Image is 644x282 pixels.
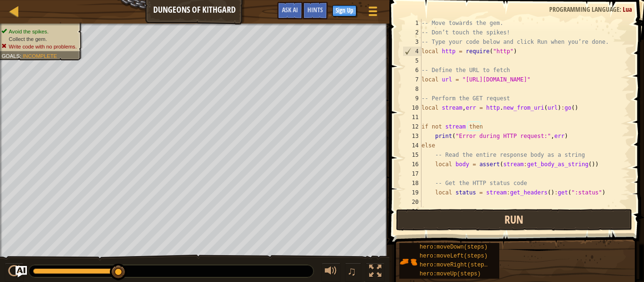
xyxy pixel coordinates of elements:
[1,43,76,50] li: Write code with no problems.
[399,253,417,271] img: portrait.png
[623,5,632,14] span: Lua
[1,28,76,35] li: Avoid the spikes.
[1,53,20,59] span: Goals
[403,65,421,75] div: 6
[403,122,421,131] div: 12
[366,263,385,282] button: Toggle fullscreen
[9,28,49,34] span: Avoid the spikes.
[403,178,421,188] div: 18
[403,37,421,47] div: 3
[361,2,385,24] button: Show game menu
[403,197,421,207] div: 20
[9,43,77,49] span: Write code with no problems.
[9,36,47,42] span: Collect the gem.
[345,263,361,282] button: ♫
[403,18,421,28] div: 1
[403,169,421,178] div: 17
[403,47,421,56] div: 4
[403,113,421,122] div: 11
[403,84,421,94] div: 8
[549,5,619,14] span: Programming language
[403,131,421,141] div: 13
[420,271,481,277] span: hero:moveUp(steps)
[282,5,298,14] span: Ask AI
[396,209,632,231] button: Run
[403,160,421,169] div: 16
[403,150,421,160] div: 15
[403,188,421,197] div: 19
[403,103,421,113] div: 10
[619,5,623,14] span: :
[5,263,24,282] button: Ctrl + P: Play
[420,253,487,259] span: hero:moveLeft(steps)
[403,94,421,103] div: 9
[23,53,57,59] span: Incomplete
[420,244,487,250] span: hero:moveDown(steps)
[332,5,356,16] button: Sign Up
[322,263,340,282] button: Adjust volume
[307,5,323,14] span: Hints
[403,141,421,150] div: 14
[403,75,421,84] div: 7
[403,56,421,65] div: 5
[1,35,76,43] li: Collect the gem.
[420,262,491,268] span: hero:moveRight(steps)
[347,264,356,278] span: ♫
[20,53,23,59] span: :
[16,266,27,277] button: Ask AI
[277,2,303,19] button: Ask AI
[403,207,421,216] div: 21
[403,28,421,37] div: 2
